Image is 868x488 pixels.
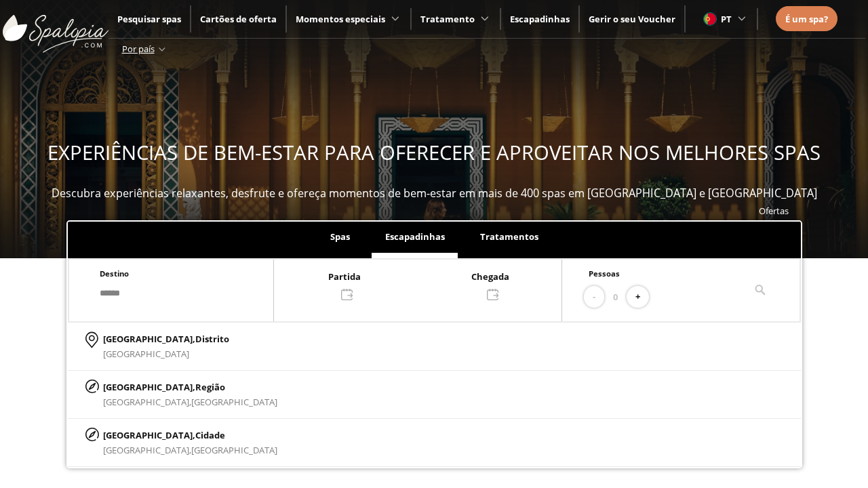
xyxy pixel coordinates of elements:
[330,230,350,243] span: Spas
[589,268,620,279] span: Pessoas
[759,205,789,217] a: Ofertas
[385,230,445,243] span: Escapadinhas
[191,396,277,408] span: [GEOGRAPHIC_DATA]
[103,428,277,443] p: [GEOGRAPHIC_DATA],
[510,13,570,25] a: Escapadinhas
[117,13,181,25] a: Pesquisar spas
[3,1,108,53] img: ImgLogoSpalopia.BvClDcEz.svg
[195,381,225,393] span: Região
[103,348,189,360] span: [GEOGRAPHIC_DATA]
[584,286,604,308] button: -
[103,444,191,456] span: [GEOGRAPHIC_DATA],
[47,139,821,166] span: EXPERIÊNCIAS DE BEM-ESTAR PARA OFERECER E APROVEITAR NOS MELHORES SPAS
[122,43,155,55] span: Por país
[103,396,191,408] span: [GEOGRAPHIC_DATA],
[195,333,229,345] span: Distrito
[480,230,538,243] span: Tratamentos
[589,13,675,25] a: Gerir o seu Voucher
[785,13,828,25] span: É um spa?
[785,12,828,26] a: É um spa?
[195,429,225,441] span: Cidade
[52,186,817,201] span: Descubra experiências relaxantes, desfrute e ofereça momentos de bem-estar em mais de 400 spas em...
[627,286,649,308] button: +
[200,13,277,25] a: Cartões de oferta
[103,331,229,346] p: [GEOGRAPHIC_DATA],
[191,444,277,456] span: [GEOGRAPHIC_DATA]
[613,289,618,304] span: 0
[103,380,277,394] p: [GEOGRAPHIC_DATA],
[100,268,129,279] span: Destino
